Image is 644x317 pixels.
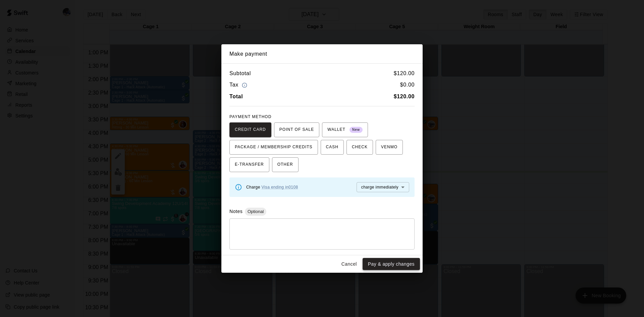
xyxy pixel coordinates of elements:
span: CASH [326,142,338,153]
button: CREDIT CARD [229,122,271,137]
span: WALLET [327,124,363,135]
span: CHECK [352,142,368,153]
button: WALLET New [322,122,368,137]
span: Charge [246,185,298,190]
span: E-TRANSFER [235,159,264,170]
b: Total [229,94,243,99]
button: CHECK [346,140,373,155]
h6: Subtotal [229,69,251,78]
span: PAYMENT METHOD [229,114,271,119]
button: CASH [321,140,344,155]
span: OTHER [277,159,293,170]
h2: Make payment [221,44,423,64]
button: POINT OF SALE [274,122,319,137]
b: $ 120.00 [394,94,415,99]
h6: Tax [229,81,249,90]
span: VENMO [381,142,397,153]
button: VENMO [376,140,403,155]
span: Optional [245,209,266,214]
button: E-TRANSFER [229,157,269,172]
h6: $ 120.00 [394,69,415,78]
button: Cancel [338,258,360,270]
a: Visa ending in 0108 [262,185,298,190]
h6: $ 0.00 [400,81,415,90]
label: Notes [229,209,243,214]
button: OTHER [272,157,299,172]
span: CREDIT CARD [235,124,266,135]
span: PACKAGE / MEMBERSHIP CREDITS [235,142,313,153]
span: New [350,125,363,135]
button: Pay & apply changes [363,258,420,270]
button: PACKAGE / MEMBERSHIP CREDITS [229,140,318,155]
span: POINT OF SALE [279,124,314,135]
span: charge immediately [361,185,398,190]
